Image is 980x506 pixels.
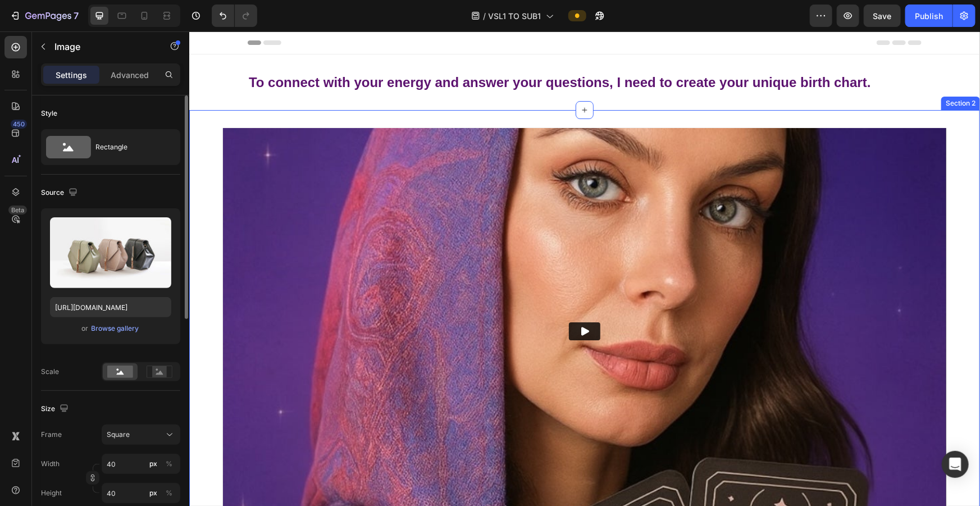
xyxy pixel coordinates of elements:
[166,459,172,469] div: %
[11,120,27,129] div: 450
[864,4,901,27] button: Save
[4,4,84,27] button: 7
[149,488,157,498] div: px
[149,459,157,469] div: px
[82,322,89,335] span: or
[34,97,757,504] img: Alt image
[50,297,171,317] input: https://example.com/image.jpg
[91,323,140,334] button: Browse gallery
[102,425,180,445] button: Square
[41,402,71,417] div: Size
[162,486,176,500] button: px
[915,10,943,22] div: Publish
[56,69,87,81] p: Settings
[166,488,172,498] div: %
[50,217,171,288] img: preview-image
[942,451,969,478] div: Open Intercom Messenger
[92,323,139,334] div: Browse gallery
[54,40,150,53] p: Image
[162,457,176,471] button: px
[489,10,541,22] span: VSL1 TO SUB1
[147,457,160,471] button: %
[41,185,80,200] div: Source
[147,486,160,500] button: %
[95,134,164,160] div: Rectangle
[905,4,952,27] button: Publish
[74,9,79,22] p: 7
[41,459,60,469] label: Width
[41,108,57,118] div: Style
[873,11,892,21] span: Save
[754,67,788,77] div: Section 2
[380,291,411,309] button: Play
[111,69,149,81] p: Advanced
[102,483,180,503] input: px%
[212,4,257,27] div: Undo/Redo
[41,488,62,498] label: Height
[102,454,180,474] input: px%
[107,430,130,440] span: Square
[41,367,59,377] div: Scale
[41,430,62,440] label: Frame
[8,206,27,215] div: Beta
[484,10,486,22] span: /
[189,31,980,506] iframe: Design area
